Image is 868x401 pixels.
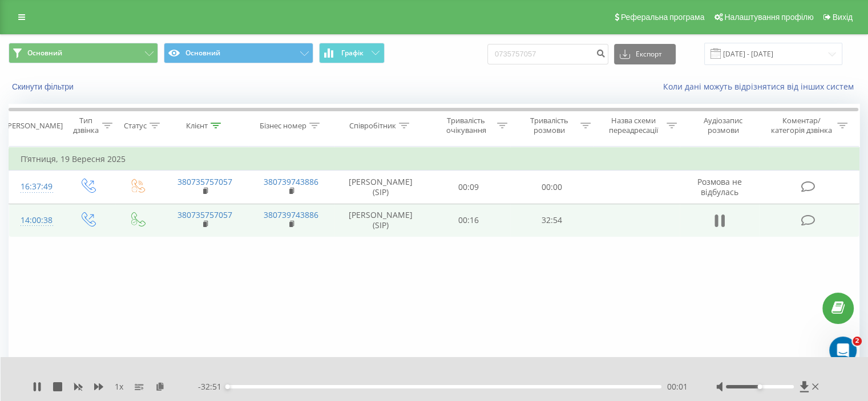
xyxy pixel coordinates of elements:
[260,121,306,131] div: Бізнес номер
[349,121,396,131] div: Співробітник
[21,176,51,198] div: 16:37:49
[27,48,62,58] span: Основний
[510,171,593,204] td: 00:00
[427,204,510,237] td: 00:16
[427,171,510,204] td: 00:09
[667,381,688,392] span: 00:01
[9,82,79,92] button: Скинути фільтри
[334,204,427,237] td: [PERSON_NAME] (SIP)
[198,381,227,392] span: - 32:51
[520,116,578,135] div: Тривалість розмови
[829,337,857,364] iframe: Intercom live chat
[225,384,230,389] div: Accessibility label
[186,121,208,131] div: Клієнт
[768,116,834,135] div: Коментар/категорія дзвінка
[9,148,859,171] td: П’ятниця, 19 Вересня 2025
[124,121,147,131] div: Статус
[9,43,158,63] button: Основний
[164,43,313,63] button: Основний
[264,176,318,187] a: 380739743886
[487,44,608,64] input: Пошук за номером
[264,209,318,220] a: 380739743886
[757,384,762,389] div: Accessibility label
[621,13,705,22] span: Реферальна програма
[438,116,495,135] div: Тривалість очікування
[697,176,742,197] span: Розмова не відбулась
[604,116,664,135] div: Назва схеми переадресації
[5,121,63,131] div: [PERSON_NAME]
[724,13,813,22] span: Налаштування профілю
[690,116,757,135] div: Аудіозапис розмови
[833,13,853,22] span: Вихід
[341,49,364,57] span: Графік
[21,209,51,232] div: 14:00:38
[72,116,99,135] div: Тип дзвінка
[319,43,385,63] button: Графік
[115,381,123,392] span: 1 x
[663,81,859,92] a: Коли дані можуть відрізнятися вiд інших систем
[334,171,427,204] td: [PERSON_NAME] (SIP)
[853,337,862,346] span: 2
[510,204,593,237] td: 32:54
[177,209,232,220] a: 380735757057
[177,176,232,187] a: 380735757057
[614,44,676,64] button: Експорт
